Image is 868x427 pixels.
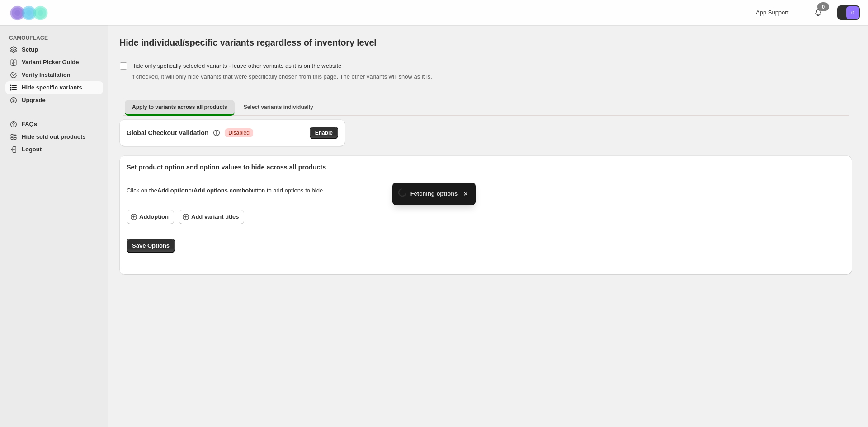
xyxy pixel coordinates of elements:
[22,121,37,127] span: FAQs
[22,133,86,140] span: Hide sold out products
[157,187,189,194] strong: Add option
[837,5,860,20] button: Avatar with initials 0
[5,69,103,81] a: Verify Installation
[817,2,829,11] div: 0
[310,127,338,139] button: Enable
[127,128,208,137] h3: Global Checkout Validation
[179,210,244,224] button: Add variant titles
[22,84,82,91] span: Hide specific variants
[127,210,174,224] button: Addoption
[5,43,103,56] a: Setup
[5,143,103,156] a: Logout
[22,97,46,103] span: Upgrade
[5,56,103,69] a: Variant Picker Guide
[410,189,458,198] span: Fetching options
[127,239,175,253] button: Save Options
[5,81,103,94] a: Hide specific variants
[119,119,852,275] div: Apply to variants across all products
[127,186,845,195] div: Click on the or button to add options to hide.
[228,129,250,136] span: Disabled
[846,6,859,19] span: Avatar with initials 0
[125,100,235,116] button: Apply to variants across all products
[851,10,854,15] text: 0
[139,212,169,221] span: Add option
[236,100,321,114] button: Select variants individually
[7,0,52,25] img: Camouflage
[127,163,845,172] p: Set product option and option values to hide across all products
[9,34,104,42] span: CAMOUFLAGE
[22,46,38,53] span: Setup
[814,8,823,17] a: 0
[22,71,71,78] span: Verify Installation
[191,212,239,221] span: Add variant titles
[131,73,432,80] span: If checked, it will only hide variants that were specifically chosen from this page. The other va...
[132,241,170,250] span: Save Options
[22,59,79,66] span: Variant Picker Guide
[5,118,103,131] a: FAQs
[5,94,103,107] a: Upgrade
[22,146,42,153] span: Logout
[244,103,313,111] span: Select variants individually
[315,129,333,136] span: Enable
[131,62,341,69] span: Hide only spefically selected variants - leave other variants as it is on the website
[756,9,788,16] span: App Support
[5,131,103,143] a: Hide sold out products
[119,38,377,47] span: Hide individual/specific variants regardless of inventory level
[193,187,249,194] strong: Add options combo
[132,103,227,111] span: Apply to variants across all products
